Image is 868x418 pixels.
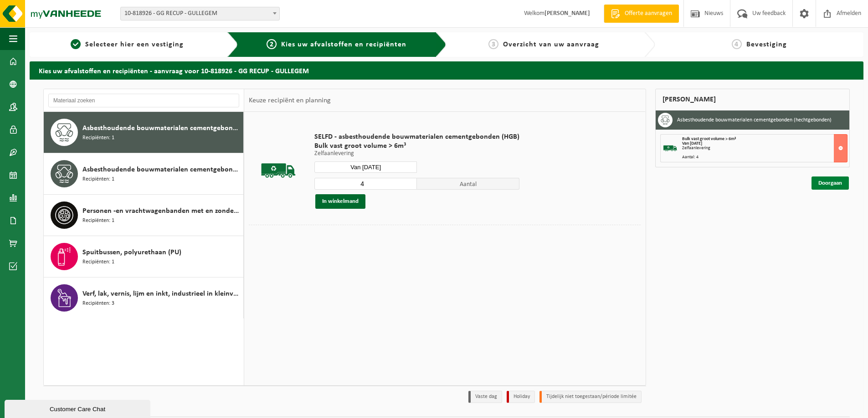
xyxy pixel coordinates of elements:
button: Verf, lak, vernis, lijm en inkt, industrieel in kleinverpakking Recipiënten: 3 [44,277,244,318]
button: Asbesthoudende bouwmaterialen cementgebonden met isolatie(hechtgebonden) Recipiënten: 1 [44,153,244,195]
span: Recipiënten: 1 [82,217,114,225]
span: Recipiënten: 1 [82,258,114,267]
span: 10-818926 - GG RECUP - GULLEGEM [120,7,280,20]
span: Bulk vast groot volume > 6m³ [314,141,519,151]
h3: Asbesthoudende bouwmaterialen cementgebonden (hechtgebonden) [677,113,832,127]
span: Kies uw afvalstoffen en recipiënten [281,41,406,48]
span: Recipiënten: 3 [82,299,114,308]
div: [PERSON_NAME] [655,89,850,111]
button: Spuitbussen, polyurethaan (PU) Recipiënten: 1 [44,236,244,277]
button: Personen -en vrachtwagenbanden met en zonder velg Recipiënten: 1 [44,195,244,236]
iframe: chat widget [5,398,152,418]
input: Materiaal zoeken [48,94,239,107]
span: 3 [488,39,498,49]
input: Selecteer datum [314,161,417,173]
strong: [PERSON_NAME] [544,10,590,17]
li: Holiday [507,391,535,403]
h2: Kies uw afvalstoffen en recipiënten - aanvraag voor 10-818926 - GG RECUP - GULLEGEM [30,61,863,79]
span: Bulk vast groot volume > 6m³ [682,136,736,141]
span: Aantal [417,178,519,190]
button: Asbesthoudende bouwmaterialen cementgebonden (hechtgebonden) Recipiënten: 1 [44,112,244,153]
a: Offerte aanvragen [604,5,679,23]
div: Zelfaanlevering [682,146,847,151]
a: Doorgaan [812,176,849,190]
strong: Van [DATE] [682,141,702,146]
a: 1Selecteer hier een vestiging [34,39,220,50]
span: Personen -en vrachtwagenbanden met en zonder velg [82,206,241,217]
span: Recipiënten: 1 [82,134,114,142]
span: Spuitbussen, polyurethaan (PU) [82,247,181,258]
span: Offerte aanvragen [622,9,674,18]
li: Tijdelijk niet toegestaan/période limitée [539,391,642,403]
p: Zelfaanlevering [314,151,519,157]
span: Asbesthoudende bouwmaterialen cementgebonden (hechtgebonden) [82,123,241,134]
div: Keuze recipiënt en planning [244,89,335,112]
span: 10-818926 - GG RECUP - GULLEGEM [121,7,279,20]
span: 2 [267,39,277,49]
div: Aantal: 4 [682,155,847,160]
span: Bevestiging [746,41,787,48]
span: Selecteer hier een vestiging [85,41,184,48]
span: 4 [732,39,742,49]
span: Asbesthoudende bouwmaterialen cementgebonden met isolatie(hechtgebonden) [82,164,241,175]
span: SELFD - asbesthoudende bouwmaterialen cementgebonden (HGB) [314,132,519,141]
span: Verf, lak, vernis, lijm en inkt, industrieel in kleinverpakking [82,288,241,299]
span: Recipiënten: 1 [82,175,114,184]
span: 1 [71,39,81,49]
li: Vaste dag [468,391,502,403]
button: In winkelmand [315,194,365,209]
span: Overzicht van uw aanvraag [503,41,599,48]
